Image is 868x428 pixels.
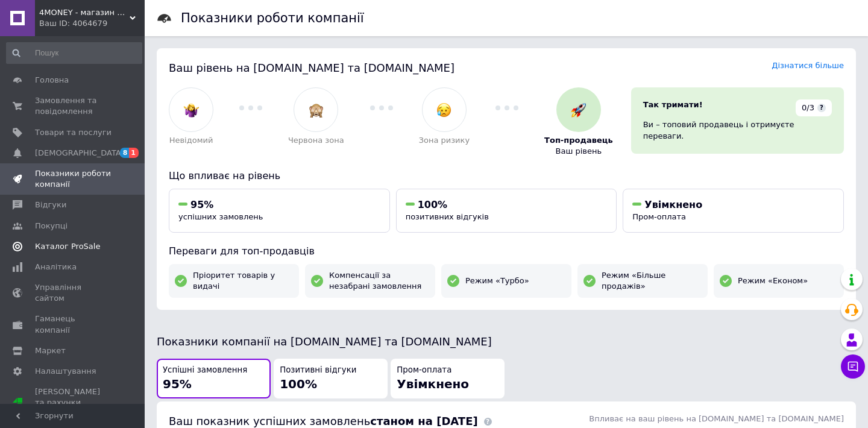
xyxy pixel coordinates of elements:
[406,212,489,221] span: позитивних відгуків
[35,313,112,335] span: Гаманець компанії
[396,189,617,233] button: 100%позитивних відгуків
[169,61,454,74] span: Ваш рівень на [DOMAIN_NAME] та [DOMAIN_NAME]
[35,148,124,159] span: [DEMOGRAPHIC_DATA]
[178,212,263,221] span: успішних замовлень
[632,212,686,221] span: Пром-оплата
[35,241,100,252] span: Каталог ProSale
[39,7,130,18] span: 4MONEY - магазин №1 по Україні та офіційний сервісний центр: MAGNER GLORY KISAN NEWTON DORS
[738,275,808,286] span: Режим «Економ»
[129,148,139,158] span: 1
[397,377,469,391] span: Увімкнено
[35,345,66,356] span: Маркет
[35,95,112,117] span: Замовлення та повідомлення
[35,168,112,190] span: Показники роботи компанії
[169,135,213,146] span: Невідомий
[169,189,390,233] button: 95%успішних замовлень
[436,102,451,118] img: :disappointed_relieved:
[623,189,844,233] button: УвімкненоПром-оплата
[157,359,271,399] button: Успішні замовлення95%
[35,127,112,138] span: Товари та послуги
[35,386,112,420] span: [PERSON_NAME] та рахунки
[120,148,130,158] span: 8
[6,42,142,64] input: Пошук
[418,199,447,210] span: 100%
[169,245,315,257] span: Переваги для топ-продавців
[397,365,451,376] span: Пром-оплата
[35,366,96,377] span: Налаштування
[309,102,324,118] img: :see_no_evil:
[35,75,69,86] span: Головна
[184,102,199,118] img: :woman-shrugging:
[181,11,364,25] h1: Показники роботи компанії
[280,377,317,391] span: 100%
[571,102,586,118] img: :rocket:
[370,415,477,427] b: станом на [DATE]
[35,221,68,231] span: Покупці
[157,335,492,348] span: Показники компанії на [DOMAIN_NAME] та [DOMAIN_NAME]
[163,365,247,376] span: Успішні замовлення
[39,18,145,29] div: Ваш ID: 4064679
[391,359,505,399] button: Пром-оплатаУвімкнено
[544,135,613,146] span: Топ-продавець
[169,415,478,427] span: Ваш показник успішних замовлень
[644,199,702,210] span: Увімкнено
[193,270,293,292] span: Пріоритет товарів у видачі
[817,104,826,112] span: ?
[796,99,832,116] div: 0/3
[643,100,703,109] span: Так тримати!
[288,135,344,146] span: Червона зона
[841,354,865,379] button: Чат з покупцем
[35,262,77,272] span: Аналітика
[274,359,388,399] button: Позитивні відгуки100%
[35,200,66,210] span: Відгуки
[589,414,844,423] span: Впливає на ваш рівень на [DOMAIN_NAME] та [DOMAIN_NAME]
[169,170,280,181] span: Що впливає на рівень
[329,270,429,292] span: Компенсації за незабрані замовлення
[419,135,470,146] span: Зона ризику
[280,365,356,376] span: Позитивні відгуки
[556,146,602,157] span: Ваш рівень
[772,61,844,70] a: Дізнатися більше
[465,275,529,286] span: Режим «Турбо»
[163,377,192,391] span: 95%
[602,270,702,292] span: Режим «Більше продажів»
[190,199,213,210] span: 95%
[643,119,832,141] div: Ви – топовий продавець і отримуєте переваги.
[35,282,112,304] span: Управління сайтом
